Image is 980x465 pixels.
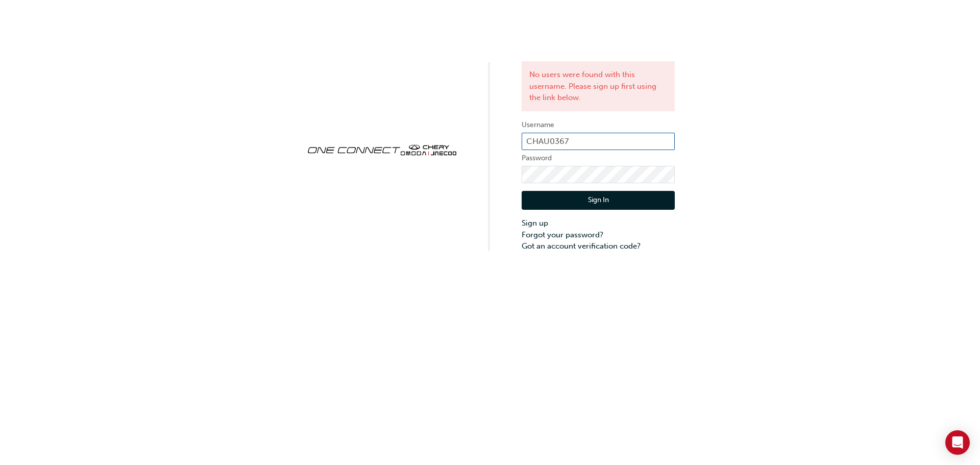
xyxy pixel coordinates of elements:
[522,191,675,210] button: Sign In
[522,217,675,229] a: Sign up
[522,119,675,131] label: Username
[522,61,675,111] div: No users were found with this username. Please sign up first using the link below.
[522,152,675,164] label: Password
[522,240,675,252] a: Got an account verification code?
[945,430,970,455] div: Open Intercom Messenger
[522,229,675,241] a: Forgot your password?
[305,136,458,162] img: oneconnect
[522,133,675,150] input: Username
